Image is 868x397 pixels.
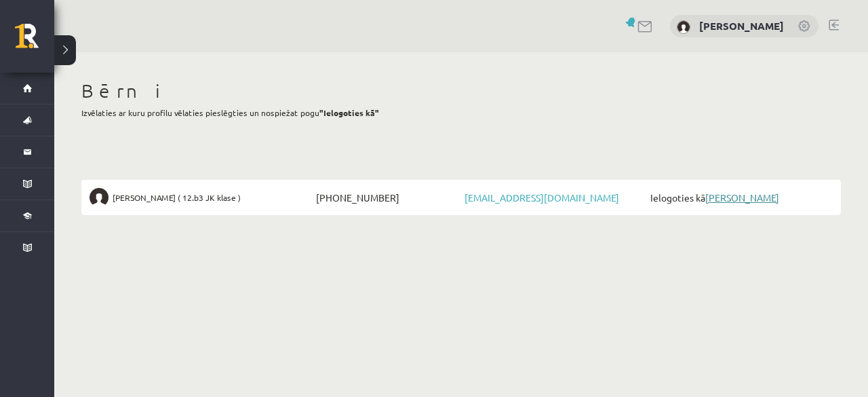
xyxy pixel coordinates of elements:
a: [PERSON_NAME] [699,19,784,33]
b: "Ielogoties kā" [319,107,379,118]
a: [PERSON_NAME] [705,191,779,204]
span: [PHONE_NUMBER] [313,188,461,207]
a: [EMAIL_ADDRESS][DOMAIN_NAME] [465,191,619,204]
h1: Bērni [81,79,841,102]
img: Valentīns Sergejevs [90,188,108,207]
span: [PERSON_NAME] ( 12.b3 JK klase ) [113,188,241,207]
p: Izvēlaties ar kuru profilu vēlaties pieslēgties un nospiežat pogu [81,107,841,119]
span: Ielogoties kā [647,188,833,207]
a: Rīgas 1. Tālmācības vidusskola [15,24,54,58]
img: Aļona Sergejeva [677,20,690,34]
